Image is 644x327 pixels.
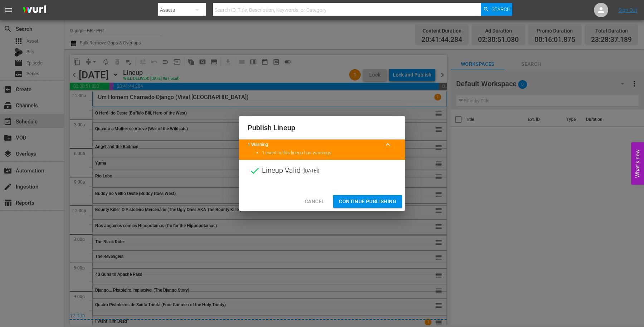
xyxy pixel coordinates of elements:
[302,165,319,176] span: ( [DATE] )
[239,160,405,181] div: Lineup Valid
[262,150,396,156] li: 1 event in this lineup has warnings.
[17,2,52,19] img: ans4CAIJ8jUAAAAAAAAAAAAAAAAAAAAAAAAgQb4GAAAAAAAAAAAAAAAAAAAAAAAAJMjXAAAAAAAAAAAAAAAAAAAAAAAAgAT5G...
[492,3,511,16] span: Search
[333,195,402,208] button: Continue Publishing
[305,197,325,206] span: Cancel
[619,7,637,13] a: Sign Out
[339,197,396,206] span: Continue Publishing
[248,141,379,148] title: 1 Warning
[299,195,330,208] button: Cancel
[631,142,644,185] button: Open Feedback Widget
[4,6,13,14] span: menu
[384,140,392,149] span: keyboard_arrow_up
[379,136,396,153] button: keyboard_arrow_up
[248,122,396,133] h2: Publish Lineup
